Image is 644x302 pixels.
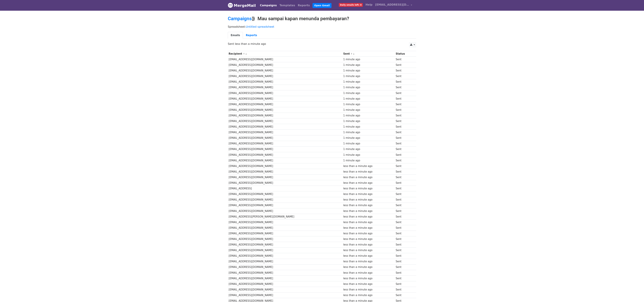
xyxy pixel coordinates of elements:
[343,277,394,280] div: less than a minute ago
[374,1,413,9] a: [EMAIL_ADDRESS][DOMAIN_NAME]
[343,243,394,247] div: less than a minute ago
[395,130,413,135] td: Sent
[395,231,413,236] td: Sent
[228,259,342,264] td: [EMAIL_ADDRESS][DOMAIN_NAME]
[395,146,413,152] td: Sent
[228,113,342,118] td: [EMAIL_ADDRESS][DOMAIN_NAME]
[395,85,413,90] td: Sent
[395,135,413,141] td: Sent
[228,158,342,163] td: [EMAIL_ADDRESS][DOMAIN_NAME]
[395,113,413,118] td: Sent
[228,214,342,219] td: [EMAIL_ADDRESS][PERSON_NAME][DOMAIN_NAME]
[228,130,342,135] td: [EMAIL_ADDRESS][DOMAIN_NAME]
[228,62,342,68] td: [EMAIL_ADDRESS][DOMAIN_NAME]
[228,79,342,85] td: [EMAIL_ADDRESS][DOMAIN_NAME]
[228,208,342,214] td: [EMAIL_ADDRESS][DOMAIN_NAME]
[259,2,278,9] a: Campaigns
[246,25,274,28] a: Untitled spreadsheet
[343,260,394,263] div: less than a minute ago
[228,203,342,208] td: [EMAIL_ADDRESS][DOMAIN_NAME]
[395,259,413,264] td: Sent
[337,1,364,8] a: Daily emails left: 0
[228,141,342,146] td: [EMAIL_ADDRESS][DOMAIN_NAME]
[395,191,413,197] td: Sent
[395,292,413,298] td: Sent
[395,68,413,73] td: Sent
[395,107,413,113] td: Sent
[343,203,394,207] div: less than a minute ago
[395,208,413,214] td: Sent
[312,3,331,8] a: Open Gmail
[228,236,342,242] td: [EMAIL_ADDRESS][DOMAIN_NAME]
[228,25,416,29] p: Spreadsheet:
[395,214,413,219] td: Sent
[228,124,342,130] td: [EMAIL_ADDRESS][DOMAIN_NAME]
[395,163,413,169] td: Sent
[395,270,413,276] td: Sent
[395,152,413,158] td: Sent
[395,141,413,146] td: Sent
[395,287,413,292] td: Sent
[395,124,413,130] td: Sent
[228,197,342,203] td: [EMAIL_ADDRESS][DOMAIN_NAME]
[343,119,394,123] div: 1 minute ago
[343,209,394,213] div: less than a minute ago
[395,79,413,85] td: Sent
[343,147,394,151] div: 1 minute ago
[228,287,342,292] td: [EMAIL_ADDRESS][DOMAIN_NAME]
[228,51,342,57] th: Recipient
[343,102,394,106] div: 1 minute ago
[228,135,342,141] td: [EMAIL_ADDRESS][DOMAIN_NAME]
[343,248,394,252] div: less than a minute ago
[343,91,394,95] div: 1 minute ago
[228,175,342,180] td: [EMAIL_ADDRESS][DOMAIN_NAME]
[395,225,413,231] td: Sent
[228,85,342,90] td: [EMAIL_ADDRESS][DOMAIN_NAME]
[343,192,394,196] div: less than a minute ago
[343,125,394,129] div: 1 minute ago
[343,198,394,202] div: less than a minute ago
[343,108,394,112] div: 1 minute ago
[228,242,342,248] td: [EMAIL_ADDRESS][DOMAIN_NAME]
[343,159,394,163] div: 1 minute ago
[343,164,394,168] div: less than a minute ago
[343,153,394,157] div: 1 minute ago
[343,237,394,241] div: less than a minute ago
[228,107,342,113] td: [EMAIL_ADDRESS][DOMAIN_NAME]
[395,219,413,225] td: Sent
[228,186,342,191] td: [EMAIL_ADDRESS]
[228,248,342,253] td: [EMAIL_ADDRESS][DOMAIN_NAME]
[243,53,245,55] a: ↑
[297,2,311,9] a: Reports
[228,264,342,270] td: [EMAIL_ADDRESS][DOMAIN_NAME]
[228,3,233,8] img: MergeMail logo
[343,293,394,297] div: less than a minute ago
[395,186,413,191] td: Sent
[228,231,342,236] td: [EMAIL_ADDRESS][DOMAIN_NAME]
[395,158,413,163] td: Sent
[228,281,342,287] td: [EMAIL_ADDRESS][DOMAIN_NAME]
[343,187,394,191] div: less than a minute ago
[343,80,394,84] div: 1 minute ago
[395,242,413,248] td: Sent
[343,69,394,73] div: 1 minute ago
[395,180,413,186] td: Sent
[228,90,342,96] td: [EMAIL_ADDRESS][DOMAIN_NAME]
[343,254,394,258] div: less than a minute ago
[228,270,342,276] td: [EMAIL_ADDRESS][DOMAIN_NAME]
[343,63,394,67] div: 1 minute ago
[228,118,342,124] td: [EMAIL_ADDRESS][DOMAIN_NAME]
[395,57,413,62] td: Sent
[343,226,394,230] div: less than a minute ago
[343,114,394,118] div: 1 minute ago
[228,146,342,152] td: [EMAIL_ADDRESS][DOMAIN_NAME]
[228,163,342,169] td: [EMAIL_ADDRESS][DOMAIN_NAME]
[228,169,342,175] td: [EMAIL_ADDRESS][DOMAIN_NAME]
[395,169,413,175] td: Sent
[228,68,342,73] td: [EMAIL_ADDRESS][DOMAIN_NAME]
[343,136,394,140] div: 1 minute ago
[395,264,413,270] td: Sent
[395,96,413,101] td: Sent
[395,101,413,107] td: Sent
[351,53,353,55] a: ↑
